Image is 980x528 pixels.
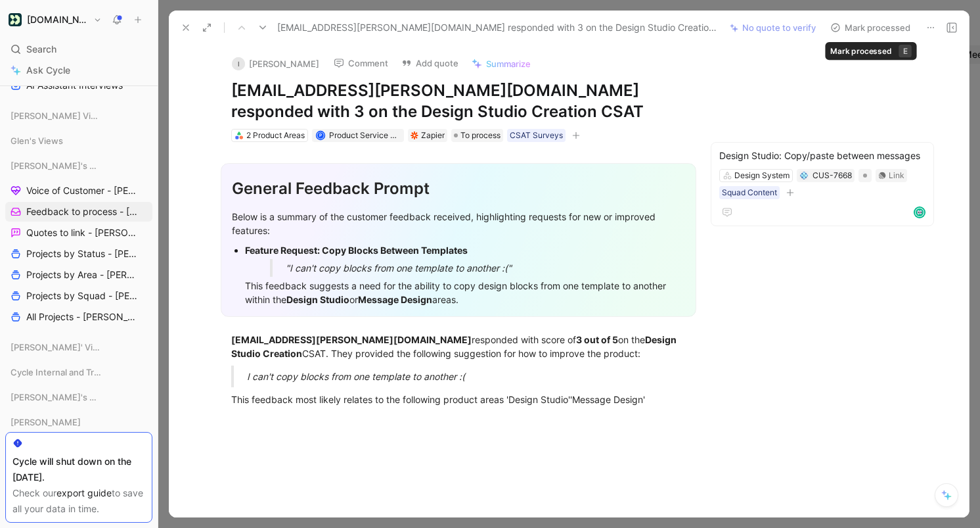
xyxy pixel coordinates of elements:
div: This feedback most likely relates to the following product areas 'Design Studio''Message Design' [231,393,686,406]
button: Summarize [466,55,537,73]
div: [PERSON_NAME]'s Views [5,156,152,176]
div: E [899,45,911,57]
div: [PERSON_NAME] [5,412,152,436]
div: Cycle Internal and Tracking [5,362,152,382]
div: 2 Product Areas [246,129,305,142]
strong: Design Studio [286,294,349,305]
button: No quote to verify [724,18,822,37]
div: P [317,132,324,139]
span: [EMAIL_ADDRESS][PERSON_NAME][DOMAIN_NAME] responded with 3 on the Design Studio Creation CSAT [277,20,719,36]
strong: Design Studio Creation [231,334,679,359]
strong: Feature Request: Copy Blocks Between Templates [245,245,468,256]
div: [PERSON_NAME] [5,412,152,432]
span: All Projects - [PERSON_NAME] [26,310,136,324]
a: Ask Cycle [5,60,152,80]
div: [PERSON_NAME] Views [5,106,152,130]
h1: [DOMAIN_NAME] [27,14,88,26]
button: 💠 [799,171,809,180]
div: Cycle will shut down on the [DATE]. [12,454,145,485]
div: Glen's Views [5,131,152,151]
strong: [EMAIL_ADDRESS][PERSON_NAME][DOMAIN_NAME] [231,334,472,345]
div: [PERSON_NAME]'s Views [5,387,152,407]
div: [PERSON_NAME]' Views [5,337,152,357]
div: General Feedback Prompt [232,177,685,201]
div: CUS-7668 [813,169,852,182]
div: [PERSON_NAME]'s Views [5,387,152,411]
div: [PERSON_NAME]'s ViewsVoice of Customer - [PERSON_NAME]Feedback to process - [PERSON_NAME]Quotes t... [5,156,152,327]
a: Projects by Status - [PERSON_NAME] [5,244,152,264]
div: I [232,57,245,70]
img: Customer.io [9,13,22,26]
div: Search [5,39,152,59]
span: Product Service Account [329,130,421,140]
button: Comment [328,54,394,72]
div: Design System [734,169,790,182]
span: Voice of Customer - [PERSON_NAME] [26,184,138,197]
div: Design Studio: Copy/paste between messages [719,148,925,164]
span: Feedback to process - [PERSON_NAME] [26,205,139,218]
a: Voice of Customer - [PERSON_NAME] [5,181,152,201]
div: Mark processed [830,45,891,57]
button: Customer.io[DOMAIN_NAME] [5,11,105,29]
div: Glen's Views [5,131,152,155]
div: CSAT Surveys [510,129,563,142]
span: Summarize [486,58,531,70]
span: Projects by Area - [PERSON_NAME] [26,268,138,281]
button: Mark processed [824,18,916,37]
div: responded with score of on the CSAT. They provided the following suggestion for how to improve th... [231,333,686,360]
a: All Projects - [PERSON_NAME] [5,307,152,327]
span: Search [26,41,56,57]
span: Glen's Views [11,134,63,147]
span: Cycle Internal and Tracking [11,366,102,379]
div: Squad Content [722,186,777,199]
div: Check our to save all your data in time. [12,485,145,517]
div: [PERSON_NAME]' Views [5,337,152,361]
span: [PERSON_NAME] Views [11,109,100,122]
span: Projects by Status - [PERSON_NAME] [26,247,138,260]
div: This feedback suggests a need for the ability to copy design blocks from one template to another ... [245,279,685,306]
div: Zapier [421,129,445,142]
strong: Message Design [358,294,432,305]
img: avatar [915,208,924,217]
a: export guide [56,487,112,498]
div: Cycle Internal and Tracking [5,362,152,386]
a: Feedback to process - [PERSON_NAME] [5,202,152,222]
span: [PERSON_NAME]'s Views [11,391,101,404]
div: Below is a summary of the customer feedback received, highlighting requests for new or improved f... [232,210,685,237]
h1: [EMAIL_ADDRESS][PERSON_NAME][DOMAIN_NAME] responded with 3 on the Design Studio Creation CSAT [231,80,686,122]
span: Projects by Squad - [PERSON_NAME] [26,289,138,302]
div: I can't copy blocks from one template to another :( [247,370,702,383]
div: To process [451,129,503,142]
span: [PERSON_NAME] [11,416,81,429]
span: [PERSON_NAME]' Views [11,341,100,354]
button: Add quote [395,54,464,72]
a: Quotes to link - [PERSON_NAME] [5,223,152,243]
span: [PERSON_NAME]'s Views [11,159,101,172]
strong: 3 out of 5 [576,334,618,345]
span: To process [460,129,501,142]
span: Ask Cycle [26,62,70,78]
button: I[PERSON_NAME] [226,54,325,74]
div: Link [889,169,904,182]
a: Projects by Squad - [PERSON_NAME] [5,286,152,306]
div: [PERSON_NAME] Views [5,106,152,126]
a: Projects by Area - [PERSON_NAME] [5,265,152,285]
div: "I can't copy blocks from one template to another :(" [286,261,676,275]
span: Quotes to link - [PERSON_NAME] [26,226,137,239]
img: 💠 [800,172,808,180]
